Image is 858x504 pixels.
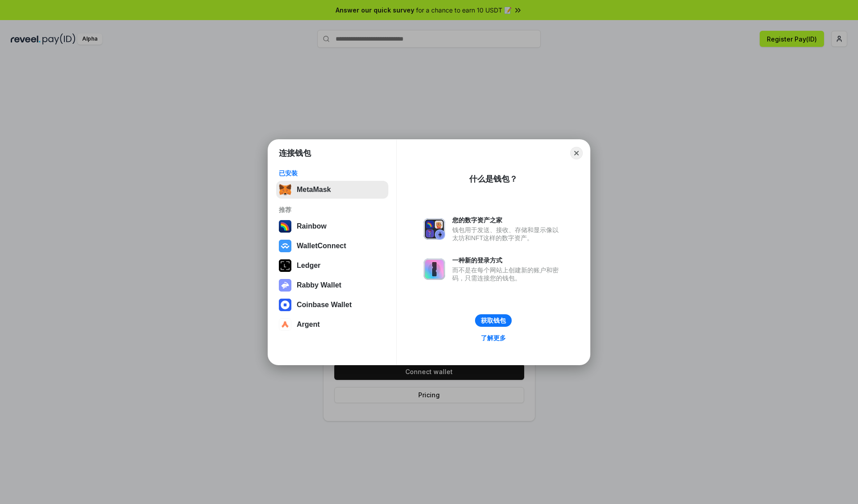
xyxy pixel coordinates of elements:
[297,301,352,309] div: Coinbase Wallet
[570,147,583,159] button: Close
[276,181,388,199] button: MetaMask
[279,169,386,177] div: 已安装
[297,321,320,329] div: Argent
[452,256,563,264] div: 一种新的登录方式
[452,216,563,224] div: 您的数字资产之家
[424,258,445,280] img: svg+xml,%3Csvg%20xmlns%3D%22http%3A%2F%2Fwww.w3.org%2F2000%2Fsvg%22%20fill%3D%22none%22%20viewBox...
[276,276,388,294] button: Rabby Wallet
[276,316,388,333] button: Argent
[475,314,512,327] button: 获取钱包
[279,240,291,252] img: svg+xml,%3Csvg%20width%3D%2228%22%20height%3D%2228%22%20viewBox%3D%220%200%2028%2028%22%20fill%3D...
[279,206,386,214] div: 推荐
[469,174,517,184] div: 什么是钱包？
[297,262,320,270] div: Ledger
[276,237,388,255] button: WalletConnect
[279,259,291,272] img: svg+xml,%3Csvg%20xmlns%3D%22http%3A%2F%2Fwww.w3.org%2F2000%2Fsvg%22%20width%3D%2228%22%20height%3...
[297,222,327,230] div: Rainbow
[276,296,388,314] button: Coinbase Wallet
[279,279,291,292] img: svg+xml,%3Csvg%20xmlns%3D%22http%3A%2F%2Fwww.w3.org%2F2000%2Fsvg%22%20fill%3D%22none%22%20viewBox...
[279,299,291,311] img: svg+xml,%3Csvg%20width%3D%2228%22%20height%3D%2228%22%20viewBox%3D%220%200%2028%2028%22%20fill%3D...
[452,266,563,282] div: 而不是在每个网站上创建新的账户和密码，只需连接您的钱包。
[481,317,506,325] div: 获取钱包
[297,242,346,250] div: WalletConnect
[279,220,291,233] img: svg+xml,%3Csvg%20width%3D%22120%22%20height%3D%22120%22%20viewBox%3D%220%200%20120%20120%22%20fil...
[297,186,331,194] div: MetaMask
[276,257,388,275] button: Ledger
[481,334,506,342] div: 了解更多
[279,148,311,158] h1: 连接钱包
[279,183,291,196] img: svg+xml,%3Csvg%20fill%3D%22none%22%20height%3D%2233%22%20viewBox%3D%220%200%2035%2033%22%20width%...
[279,318,291,331] img: svg+xml,%3Csvg%20width%3D%2228%22%20height%3D%2228%22%20viewBox%3D%220%200%2028%2028%22%20fill%3D...
[297,281,341,289] div: Rabby Wallet
[424,218,445,240] img: svg+xml,%3Csvg%20xmlns%3D%22http%3A%2F%2Fwww.w3.org%2F2000%2Fsvg%22%20fill%3D%22none%22%20viewBox...
[475,332,511,344] a: 了解更多
[452,226,563,242] div: 钱包用于发送、接收、存储和显示像以太坊和NFT这样的数字资产。
[276,217,388,235] button: Rainbow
